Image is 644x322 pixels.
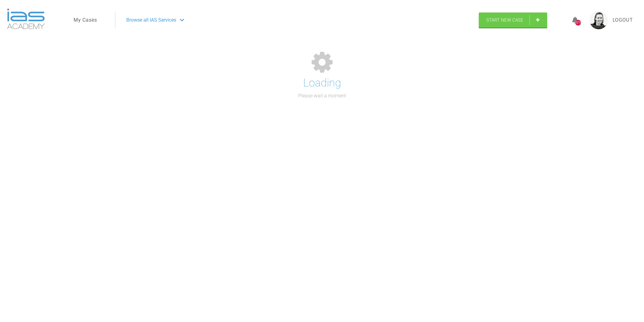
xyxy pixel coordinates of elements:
[126,16,176,24] span: Browse all IAS Services
[74,16,97,24] a: My Cases
[613,16,633,24] a: Logout
[303,74,341,92] h1: Loading
[479,12,547,28] a: Start New Case
[486,17,523,23] span: Start New Case
[590,11,608,29] img: profile.png
[7,9,45,29] img: logo-light.3e3ef733.png
[575,20,581,26] div: 8216
[298,92,346,100] p: Please wait a moment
